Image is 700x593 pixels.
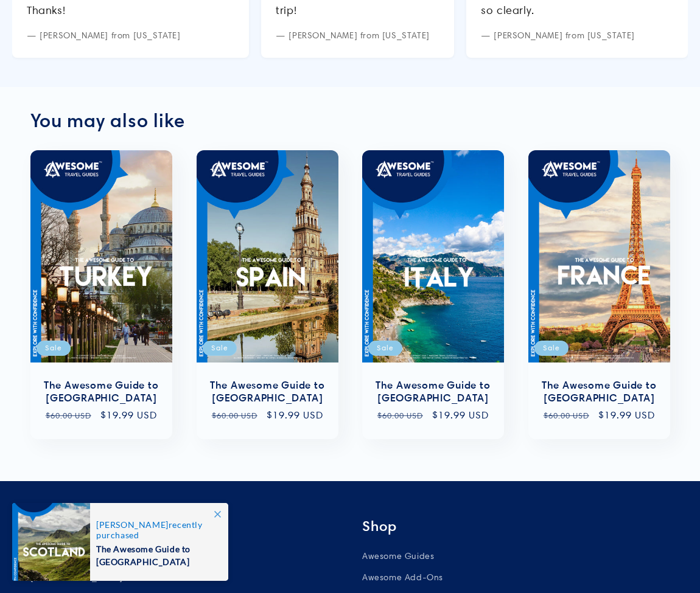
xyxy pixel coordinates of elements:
[541,379,658,404] a: The Awesome Guide to [GEOGRAPHIC_DATA]
[30,109,670,132] h2: You may also like
[362,567,443,588] a: Awesome Add-Ons
[362,549,434,567] a: Awesome Guides
[96,519,215,540] span: recently purchased
[374,379,492,404] a: The Awesome Guide to [GEOGRAPHIC_DATA]
[43,379,160,404] a: The Awesome Guide to [GEOGRAPHIC_DATA]
[481,28,673,43] div: — [PERSON_NAME] from [US_STATE]
[362,518,670,535] h2: Shop
[27,28,234,43] div: — [PERSON_NAME] from [US_STATE]
[209,379,326,404] a: The Awesome Guide to [GEOGRAPHIC_DATA]
[96,540,215,568] span: The Awesome Guide to [GEOGRAPHIC_DATA]
[96,519,169,530] span: [PERSON_NAME]
[276,28,439,43] div: — [PERSON_NAME] from [US_STATE]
